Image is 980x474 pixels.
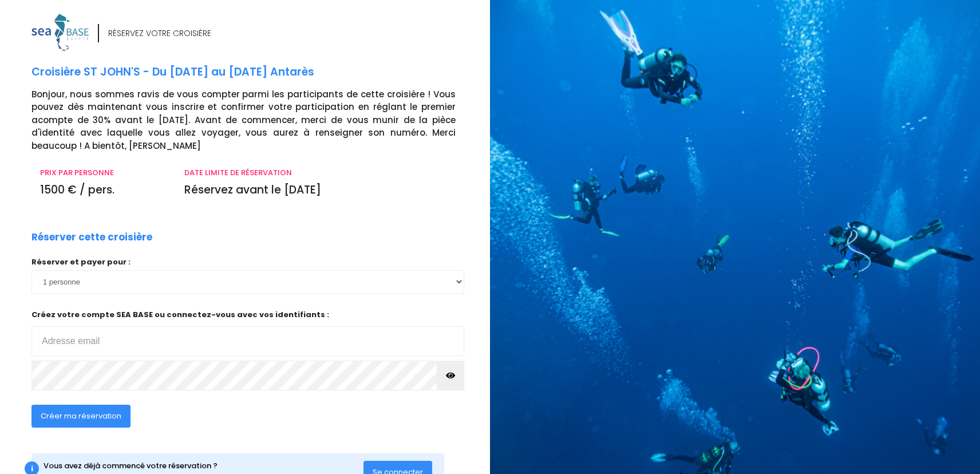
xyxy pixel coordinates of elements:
p: PRIX PAR PERSONNE [40,167,167,179]
p: 1500 € / pers. [40,182,167,199]
span: Créer ma réservation [41,410,121,421]
p: DATE LIMITE DE RÉSERVATION [184,167,456,179]
div: RÉSERVEZ VOTRE CROISIÈRE [108,27,211,39]
p: Croisière ST JOHN'S - Du [DATE] au [DATE] Antarès [31,64,481,81]
button: Créer ma réservation [31,405,131,428]
img: logo_color1.png [31,14,89,51]
p: Créez votre compte SEA BASE ou connectez-vous avec vos identifiants : [31,309,464,357]
input: Adresse email [31,326,464,356]
p: Réserver et payer pour : [31,256,464,268]
p: Bonjour, nous sommes ravis de vous compter parmi les participants de cette croisière ! Vous pouve... [31,88,481,153]
p: Réservez avant le [DATE] [184,182,456,199]
p: Réserver cette croisière [31,230,152,245]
